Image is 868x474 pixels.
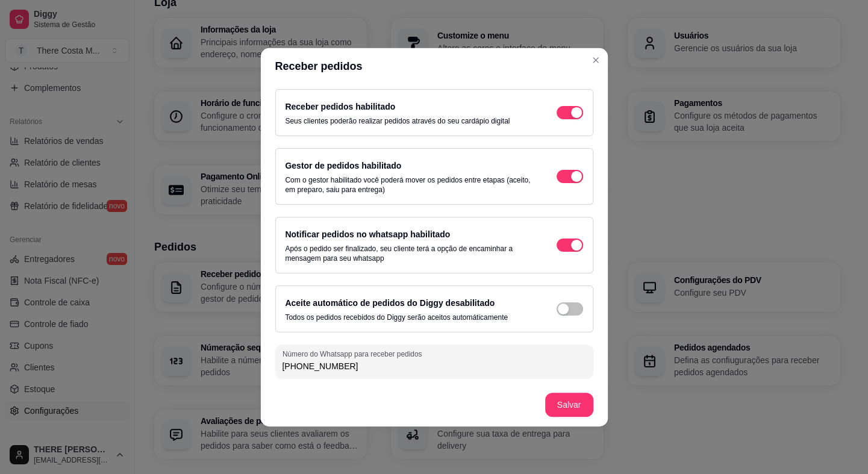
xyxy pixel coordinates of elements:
button: Close [586,50,605,69]
p: Após o pedido ser finalizado, seu cliente terá a opção de encaminhar a mensagem para seu whatsapp [285,244,532,263]
label: Número do Whatsapp para receber pedidos [282,349,425,359]
label: Gestor de pedidos habilitado [285,160,401,170]
label: Aceite automático de pedidos do Diggy desabilitado [285,298,495,308]
label: Receber pedidos habilitado [285,101,395,111]
p: Com o gestor habilitado você poderá mover os pedidos entre etapas (aceito, em preparo, saiu para ... [285,175,532,194]
p: Seus clientes poderão realizar pedidos através do seu cardápio digital [285,116,510,125]
p: Todos os pedidos recebidos do Diggy serão aceitos automáticamente [285,313,508,322]
header: Receber pedidos [260,48,607,84]
input: Número do Whatsapp para receber pedidos [282,360,585,372]
button: Salvar [545,393,593,417]
label: Notificar pedidos no whatsapp habilitado [285,229,450,239]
